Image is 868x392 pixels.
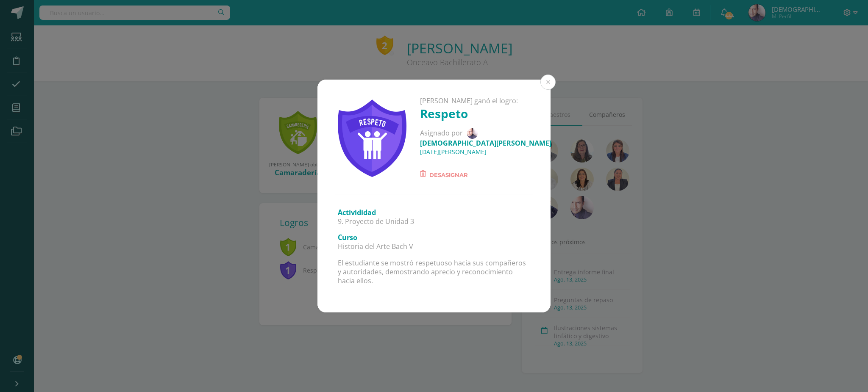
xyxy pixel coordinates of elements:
[420,128,551,148] p: Asignado por
[429,170,468,180] span: Desasignar
[338,242,530,251] p: Historia del Arte Bach V
[420,105,551,121] h1: Respeto
[338,217,530,226] p: 9. Proyecto de Unidad 3
[338,208,530,217] h3: Activididad
[338,233,530,242] h3: Curso
[420,138,551,148] span: [DEMOGRAPHIC_DATA][PERSON_NAME]
[420,148,551,156] h4: [DATE][PERSON_NAME]
[420,169,468,180] button: Desasignar
[467,128,478,139] img: 3d0b1a13c8001b0e5971c38dfa276daf.png
[420,97,551,105] p: [PERSON_NAME] ganó el logro:
[540,75,556,90] button: Close (Esc)
[338,259,530,285] p: El estudiante se mostró respetuoso hacia sus compañeros y autoridades, demostrando aprecio y reco...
